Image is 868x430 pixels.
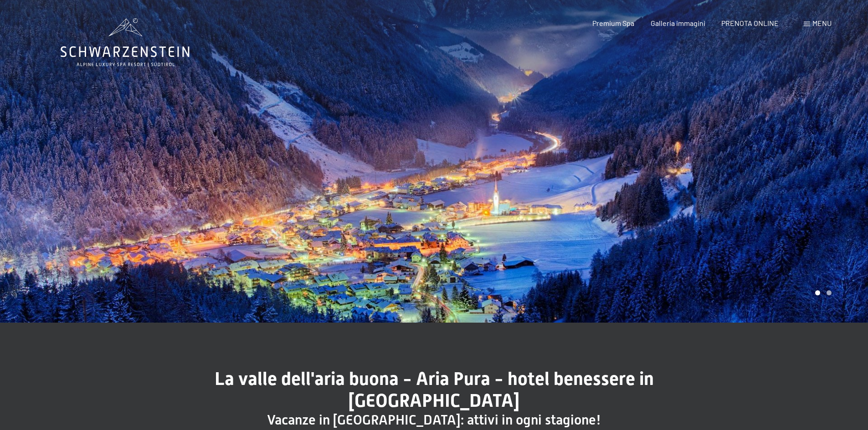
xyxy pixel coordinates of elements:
span: La valle dell'aria buona - Aria Pura - hotel benessere in [GEOGRAPHIC_DATA] [215,368,654,411]
div: Carousel Pagination [812,290,832,295]
a: Premium Spa [592,19,634,27]
div: Carousel Page 1 (Current Slide) [815,290,820,295]
a: Galleria immagini [651,19,705,27]
div: Carousel Page 2 [827,290,832,295]
span: Vacanze in [GEOGRAPHIC_DATA]: attivi in ogni stagione! [267,412,601,428]
a: PRENOTA ONLINE [721,19,779,27]
span: Menu [812,19,832,27]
